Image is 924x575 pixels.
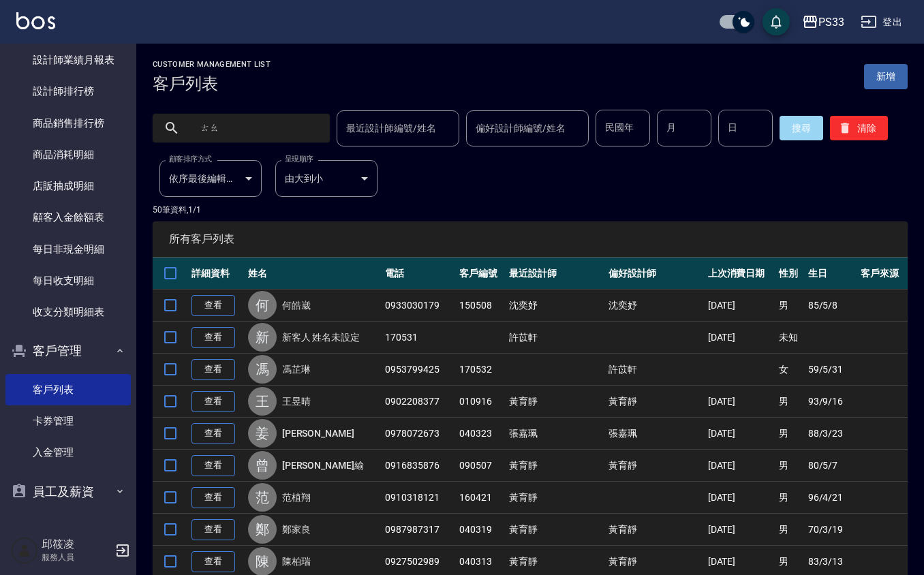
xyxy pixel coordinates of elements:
[605,354,705,386] td: 許苡軒
[456,482,506,514] td: 160421
[775,354,804,386] td: 女
[5,202,131,233] a: 顧客入金餘額表
[275,160,378,197] div: 由大到小
[382,258,456,290] th: 電話
[248,387,277,416] div: 王
[775,386,804,418] td: 男
[775,450,804,482] td: 男
[42,538,111,551] h5: 邱筱凌
[248,419,277,448] div: 姜
[5,76,131,107] a: 設計師排行榜
[282,491,311,504] a: 范植翔
[506,386,605,418] td: 黃育靜
[248,515,277,544] div: 鄭
[705,258,776,290] th: 上次消費日期
[5,296,131,328] a: 收支分類明細表
[857,258,908,290] th: 客戶來源
[5,265,131,296] a: 每日收支明細
[191,327,235,348] a: 查看
[191,110,319,146] input: 搜尋關鍵字
[605,418,705,450] td: 張嘉珮
[191,423,235,444] a: 查看
[5,474,131,510] button: 員工及薪資
[282,330,360,344] a: 新客人 姓名未設定
[805,258,858,290] th: 生日
[818,14,844,31] div: PS33
[456,450,506,482] td: 090507
[191,391,235,412] a: 查看
[775,482,804,514] td: 男
[11,537,38,564] img: Person
[153,74,271,93] h3: 客戶列表
[5,44,131,76] a: 設計師業績月報表
[605,258,705,290] th: 偏好設計師
[5,108,131,139] a: 商品銷售排行榜
[506,258,605,290] th: 最近設計師
[456,386,506,418] td: 010916
[456,514,506,546] td: 040319
[153,204,908,216] p: 50 筆資料, 1 / 1
[775,258,804,290] th: 性別
[705,322,776,354] td: [DATE]
[282,298,311,312] a: 何皓崴
[282,523,311,536] a: 鄭家良
[382,322,456,354] td: 170531
[805,386,858,418] td: 93/9/16
[864,64,908,89] a: 新增
[382,418,456,450] td: 0978072673
[705,386,776,418] td: [DATE]
[159,160,262,197] div: 依序最後編輯時間
[5,374,131,405] a: 客戶列表
[382,450,456,482] td: 0916835876
[248,323,277,352] div: 新
[188,258,245,290] th: 詳細資料
[285,154,313,164] label: 呈現順序
[456,354,506,386] td: 170532
[605,450,705,482] td: 黃育靜
[805,418,858,450] td: 88/3/23
[5,170,131,202] a: 店販抽成明細
[456,418,506,450] td: 040323
[382,386,456,418] td: 0902208377
[805,354,858,386] td: 59/5/31
[16,12,55,29] img: Logo
[382,354,456,386] td: 0953799425
[506,418,605,450] td: 張嘉珮
[805,450,858,482] td: 80/5/7
[780,116,823,140] button: 搜尋
[705,482,776,514] td: [DATE]
[245,258,382,290] th: 姓名
[248,451,277,480] div: 曾
[248,355,277,384] div: 馮
[42,551,111,563] p: 服務人員
[456,290,506,322] td: 150508
[456,258,506,290] th: 客戶編號
[282,459,364,472] a: [PERSON_NAME]緰
[191,519,235,540] a: 查看
[775,514,804,546] td: 男
[775,418,804,450] td: 男
[382,290,456,322] td: 0933030179
[605,514,705,546] td: 黃育靜
[506,290,605,322] td: 沈奕妤
[169,154,212,164] label: 顧客排序方式
[605,290,705,322] td: 沈奕妤
[805,290,858,322] td: 85/5/8
[805,514,858,546] td: 70/3/19
[506,514,605,546] td: 黃育靜
[805,482,858,514] td: 96/4/21
[506,322,605,354] td: 許苡軒
[705,418,776,450] td: [DATE]
[5,405,131,437] a: 卡券管理
[282,426,354,440] a: [PERSON_NAME]
[605,386,705,418] td: 黃育靜
[282,362,311,376] a: 馮芷琳
[705,290,776,322] td: [DATE]
[169,232,891,246] span: 所有客戶列表
[797,8,850,36] button: PS33
[705,450,776,482] td: [DATE]
[248,483,277,512] div: 范
[506,450,605,482] td: 黃育靜
[763,8,790,35] button: save
[5,333,131,369] button: 客戶管理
